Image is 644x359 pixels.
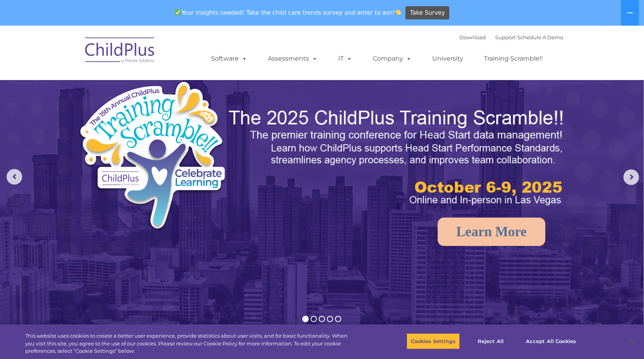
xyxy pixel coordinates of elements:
[459,34,563,40] font: |
[410,6,445,20] span: Take Survey
[172,5,405,20] span: Your insights needed! Take the child care trends survey and enter to win!
[466,333,515,349] button: Reject All
[395,9,401,15] img: 👏
[203,51,255,66] a: Software
[81,32,159,71] img: ChildPlus by Procare Solutions
[476,51,550,66] a: Training Scramble!!
[495,34,516,40] a: Support
[424,51,471,66] a: University
[405,6,449,20] a: Take Survey
[25,332,354,355] div: This website uses cookies to create a better user experience, provide statistics about user visit...
[365,51,419,66] a: Company
[623,333,640,350] button: Close
[330,51,360,66] a: IT
[175,9,181,15] img: ✅
[108,51,132,57] span: Last name
[459,34,486,40] a: Download
[407,333,460,349] button: Cookies Settings
[517,34,563,40] a: Schedule A Demo
[108,83,141,89] span: Phone number
[438,218,545,246] a: Learn More
[522,333,580,349] button: Accept All Cookies
[260,51,325,66] a: Assessments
